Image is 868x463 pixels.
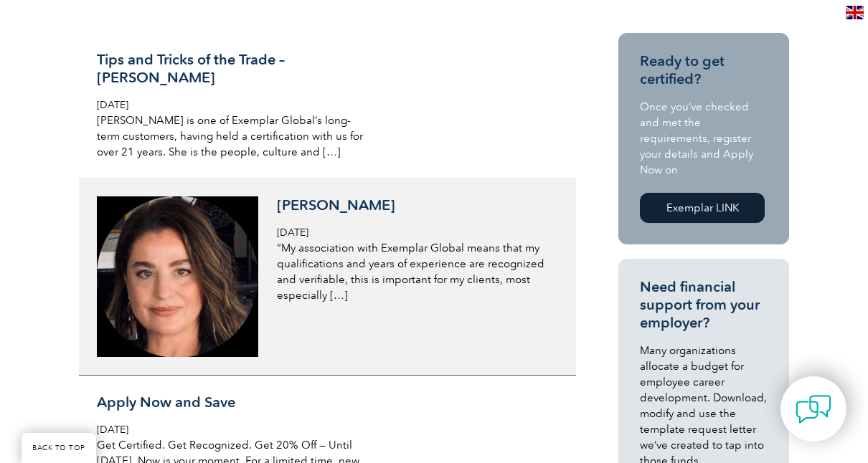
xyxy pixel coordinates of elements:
[97,113,374,160] p: [PERSON_NAME] is one of Exemplar Global’s long-term customers, having held a certification with u...
[97,51,374,87] h3: Tips and Tricks of the Trade – [PERSON_NAME]
[97,393,374,411] h3: Apply Now and Save
[97,196,258,357] img: Cathy-Keech-e1639373288876-300x298.jpg
[97,424,128,436] span: [DATE]
[640,99,768,178] p: Once you’ve checked and met the requirements, register your details and Apply Now on
[846,6,864,19] img: en
[277,196,554,214] h3: [PERSON_NAME]
[79,178,576,376] a: [PERSON_NAME] [DATE] “My association with Exemplar Global means that my qualifications and years ...
[277,240,554,303] p: “My association with Exemplar Global means that my qualifications and years of experience are rec...
[640,193,765,223] a: Exemplar LINK
[640,52,768,88] h3: Ready to get certified?
[97,99,128,111] span: [DATE]
[640,278,768,332] h3: Need financial support from your employer?
[79,33,576,178] a: Tips and Tricks of the Trade – [PERSON_NAME] [DATE] [PERSON_NAME] is one of Exemplar Global’s lon...
[277,226,308,239] span: [DATE]
[22,433,96,463] a: BACK TO TOP
[796,391,831,427] img: contact-chat.png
